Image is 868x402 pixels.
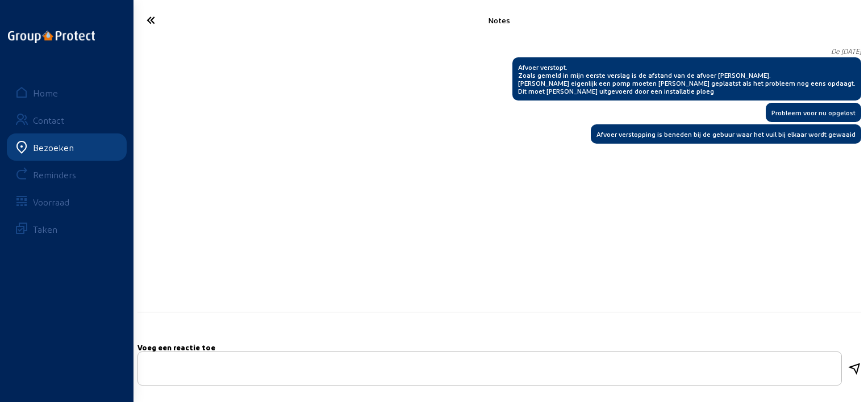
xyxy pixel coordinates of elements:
[253,15,745,25] div: Notes
[7,215,127,242] a: Taken
[8,31,95,43] img: logo-oneline.png
[831,47,861,55] span: De [DATE]
[7,133,127,161] a: Bezoeken
[33,169,76,180] div: Reminders
[33,224,57,235] div: Taken
[7,106,127,133] a: Contact
[7,188,127,215] a: Voorraad
[7,161,127,188] a: Reminders
[518,63,856,95] div: Afvoer verstopt. Zoals gemeld in mijn eerste verslag is de afstand van de afvoer [PERSON_NAME]. [...
[7,79,127,106] a: Home
[33,142,74,153] div: Bezoeken
[33,87,58,98] div: Home
[596,130,856,138] div: Afvoer verstopping is beneden bij de gebuur waar het vuil bij elkaar wordt gewaaid
[137,343,861,351] h5: Voeg een reactie toe
[33,196,69,207] div: Voorraad
[771,108,856,116] div: Probleem voor nu opgelost
[33,115,64,125] div: Contact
